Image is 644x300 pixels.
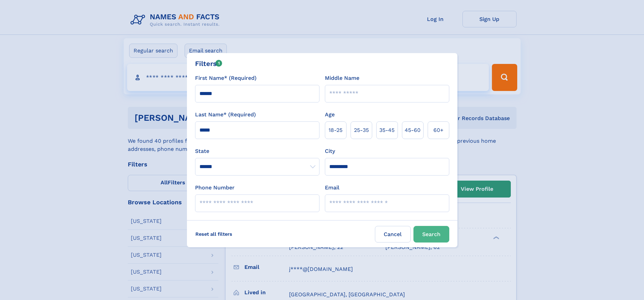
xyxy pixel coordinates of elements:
[325,147,335,155] label: City
[195,111,256,119] label: Last Name* (Required)
[325,74,359,82] label: Middle Name
[195,184,235,192] label: Phone Number
[191,226,237,242] label: Reset all filters
[413,226,449,243] button: Search
[325,184,339,192] label: Email
[195,147,319,155] label: State
[405,126,421,134] span: 45‑60
[329,126,342,134] span: 18‑25
[195,59,222,69] div: Filters
[325,111,335,119] label: Age
[433,126,444,134] span: 60+
[375,226,411,243] label: Cancel
[195,74,257,82] label: First Name* (Required)
[354,126,369,134] span: 25‑35
[379,126,395,134] span: 35‑45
